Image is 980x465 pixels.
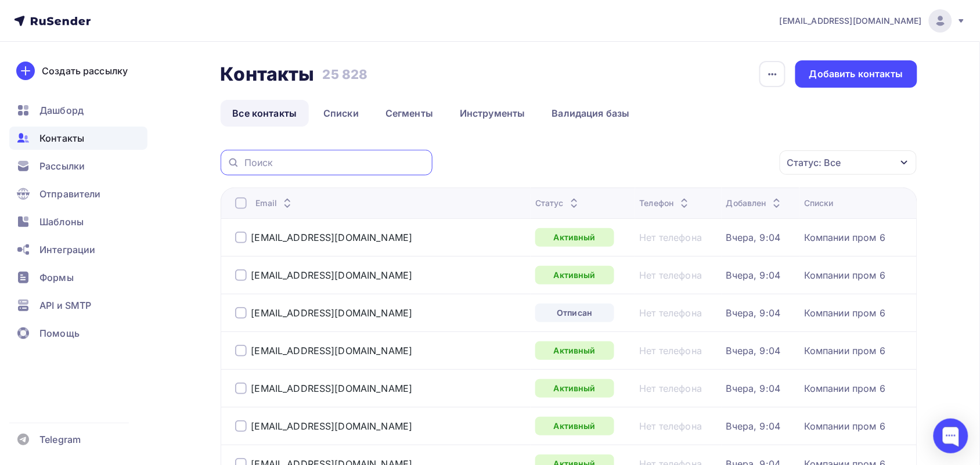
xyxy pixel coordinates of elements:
a: Нет телефона [640,420,702,432]
a: Нет телефона [640,232,702,243]
div: Добавить контакты [809,67,903,81]
span: Telegram [39,432,81,446]
span: Помощь [39,326,80,340]
a: Вчера, 9:04 [726,232,781,243]
a: [EMAIL_ADDRESS][DOMAIN_NAME] [251,269,413,281]
div: Добавлен [726,197,784,209]
span: Формы [39,271,74,284]
a: Дашборд [9,99,147,122]
span: Дашборд [39,103,84,117]
span: Интеграции [39,243,95,257]
a: Нет телефона [640,345,702,356]
a: [EMAIL_ADDRESS][DOMAIN_NAME] [251,307,413,319]
div: Создать рассылку [42,64,128,78]
a: Контакты [9,127,147,150]
a: Нет телефона [640,269,702,281]
a: Компании пром 6 [804,383,885,394]
a: [EMAIL_ADDRESS][DOMAIN_NAME] [251,345,413,356]
a: Формы [9,266,147,289]
div: Email [256,197,295,209]
a: Компании пром 6 [804,345,885,356]
a: Компании пром 6 [804,269,885,281]
a: Активный [535,379,614,398]
div: Статус [535,197,581,209]
h3: 25 828 [323,66,368,82]
a: Все контакты [221,100,309,127]
span: Контакты [39,131,84,145]
span: Шаблоны [39,215,84,229]
a: Активный [535,417,614,435]
a: Компании пром 6 [804,420,885,432]
a: Отправители [9,182,147,206]
div: Списки [804,197,834,209]
a: Нет телефона [640,383,702,394]
a: [EMAIL_ADDRESS][DOMAIN_NAME] [251,232,413,243]
span: [EMAIL_ADDRESS][DOMAIN_NAME] [780,15,922,27]
a: Нет телефона [640,307,702,319]
span: Отправители [39,187,101,201]
a: Вчера, 9:04 [726,345,781,356]
input: Поиск [244,156,426,169]
div: Телефон [640,197,691,209]
a: Активный [535,341,614,360]
a: Сегменты [373,100,445,127]
a: Отписан [535,304,614,322]
a: Активный [535,266,614,284]
a: [EMAIL_ADDRESS][DOMAIN_NAME] [251,420,413,432]
a: [EMAIL_ADDRESS][DOMAIN_NAME] [251,383,413,394]
a: Компании пром 6 [804,232,885,243]
a: Вчера, 9:04 [726,383,781,394]
a: Вчера, 9:04 [726,307,781,319]
a: Рассылки [9,154,147,178]
div: Статус: Все [787,156,841,170]
a: Вчера, 9:04 [726,420,781,432]
span: API и SMTP [39,298,91,312]
a: Активный [535,228,614,247]
a: Шаблоны [9,210,147,233]
a: [EMAIL_ADDRESS][DOMAIN_NAME] [780,9,966,33]
a: Компании пром 6 [804,307,885,319]
span: Рассылки [39,159,85,173]
h2: Контакты [221,63,315,86]
a: Вчера, 9:04 [726,269,781,281]
a: Валидация базы [540,100,642,127]
a: Инструменты [448,100,538,127]
button: Статус: Все [779,150,917,175]
a: Списки [311,100,371,127]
